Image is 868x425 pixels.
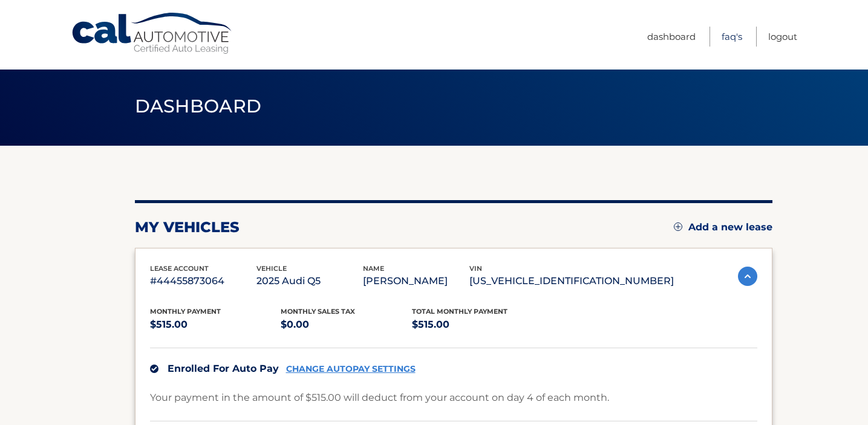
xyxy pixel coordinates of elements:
[281,307,355,316] span: Monthly sales Tax
[738,267,757,286] img: accordion-active.svg
[412,307,507,316] span: Total Monthly Payment
[150,273,256,290] p: #44455873064
[135,218,240,236] h2: my vehicles
[150,307,221,316] span: Monthly Payment
[150,389,609,406] p: Your payment in the amount of $515.00 will deduct from your account on day 4 of each month.
[281,316,412,333] p: $0.00
[256,264,287,273] span: vehicle
[256,273,363,290] p: 2025 Audi Q5
[412,316,543,333] p: $515.00
[168,363,279,374] span: Enrolled For Auto Pay
[363,264,384,273] span: name
[71,12,234,55] a: Cal Automotive
[722,27,742,47] a: FAQ's
[150,264,209,273] span: lease account
[647,27,696,47] a: Dashboard
[469,264,482,273] span: vin
[150,316,281,333] p: $515.00
[135,95,262,117] span: Dashboard
[363,273,469,290] p: [PERSON_NAME]
[150,365,158,373] img: check.svg
[286,364,416,374] a: CHANGE AUTOPAY SETTINGS
[674,221,772,233] a: Add a new lease
[768,27,797,47] a: Logout
[674,222,682,231] img: add.svg
[469,273,674,290] p: [US_VEHICLE_IDENTIFICATION_NUMBER]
